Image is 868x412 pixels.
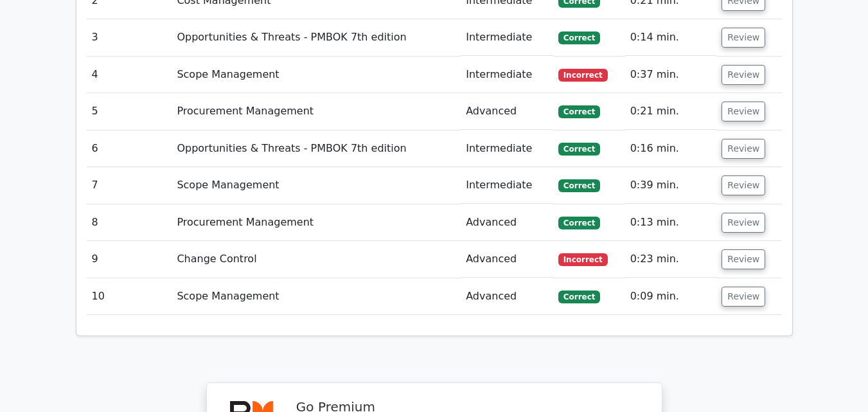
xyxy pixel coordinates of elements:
[172,19,461,56] td: Opportunities & Threats - PMBOK 7th edition
[461,278,553,315] td: Advanced
[461,241,553,278] td: Advanced
[172,167,461,204] td: Scope Management
[461,204,553,241] td: Advanced
[172,204,461,241] td: Procurement Management
[625,241,717,278] td: 0:23 min.
[87,93,172,130] td: 5
[625,204,717,241] td: 0:13 min.
[722,175,765,195] button: Review
[87,130,172,167] td: 6
[461,130,553,167] td: Intermediate
[461,167,553,204] td: Intermediate
[172,93,461,130] td: Procurement Management
[625,57,717,93] td: 0:37 min.
[461,93,553,130] td: Advanced
[722,65,765,85] button: Review
[625,19,717,56] td: 0:14 min.
[558,105,600,118] span: Correct
[461,57,553,93] td: Intermediate
[87,167,172,204] td: 7
[558,179,600,192] span: Correct
[461,19,553,56] td: Intermediate
[625,278,717,315] td: 0:09 min.
[87,19,172,56] td: 3
[172,278,461,315] td: Scope Management
[172,130,461,167] td: Opportunities & Threats - PMBOK 7th edition
[722,102,765,121] button: Review
[87,204,172,241] td: 8
[625,167,717,204] td: 0:39 min.
[625,130,717,167] td: 0:16 min.
[87,241,172,278] td: 9
[558,69,608,82] span: Incorrect
[87,57,172,93] td: 4
[558,217,600,229] span: Correct
[558,253,608,266] span: Incorrect
[558,291,600,303] span: Correct
[722,213,765,233] button: Review
[722,287,765,307] button: Review
[172,57,461,93] td: Scope Management
[558,143,600,156] span: Correct
[558,31,600,44] span: Correct
[625,93,717,130] td: 0:21 min.
[722,139,765,159] button: Review
[722,249,765,269] button: Review
[722,28,765,48] button: Review
[172,241,461,278] td: Change Control
[87,278,172,315] td: 10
